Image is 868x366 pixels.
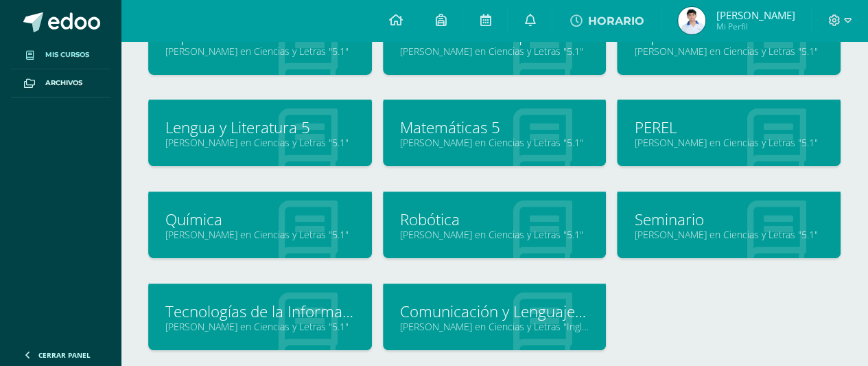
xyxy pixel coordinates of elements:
[400,320,589,333] a: [PERSON_NAME] en Ciencias y Letras "Inglés - Intermedio "A""
[45,49,89,60] span: Mis cursos
[587,14,644,27] span: HORARIO
[11,41,110,69] a: Mis cursos
[634,209,823,230] a: Seminario
[165,45,355,58] a: [PERSON_NAME] en Ciencias y Letras "5.1"
[634,228,823,241] a: [PERSON_NAME] en Ciencias y Letras "5.1"
[400,117,589,138] a: Matemáticas 5
[45,78,82,89] span: Archivos
[400,301,589,322] a: Comunicación y Lenguaje L3, Inglés 5
[400,228,589,241] a: [PERSON_NAME] en Ciencias y Letras "5.1"
[634,136,823,149] a: [PERSON_NAME] en Ciencias y Letras "5.1"
[400,209,589,230] a: Robótica
[165,301,355,322] a: Tecnologías de la Información y Comunicación 5
[165,228,355,241] a: [PERSON_NAME] en Ciencias y Letras "5.1"
[400,45,589,58] a: [PERSON_NAME] en Ciencias y Letras "5.1"
[716,21,795,32] span: Mi Perfil
[400,136,589,149] a: [PERSON_NAME] en Ciencias y Letras "5.1"
[634,117,823,138] a: PEREL
[634,45,823,58] a: [PERSON_NAME] en Ciencias y Letras "5.1"
[165,320,355,333] a: [PERSON_NAME] en Ciencias y Letras "5.1"
[678,7,705,34] img: 0aad0096bf2d6f16f984d9d72f1231e4.png
[38,350,91,360] span: Cerrar panel
[11,69,110,98] a: Archivos
[165,117,355,138] a: Lengua y Literatura 5
[165,209,355,230] a: Química
[716,8,795,22] span: [PERSON_NAME]
[165,136,355,149] a: [PERSON_NAME] en Ciencias y Letras "5.1"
